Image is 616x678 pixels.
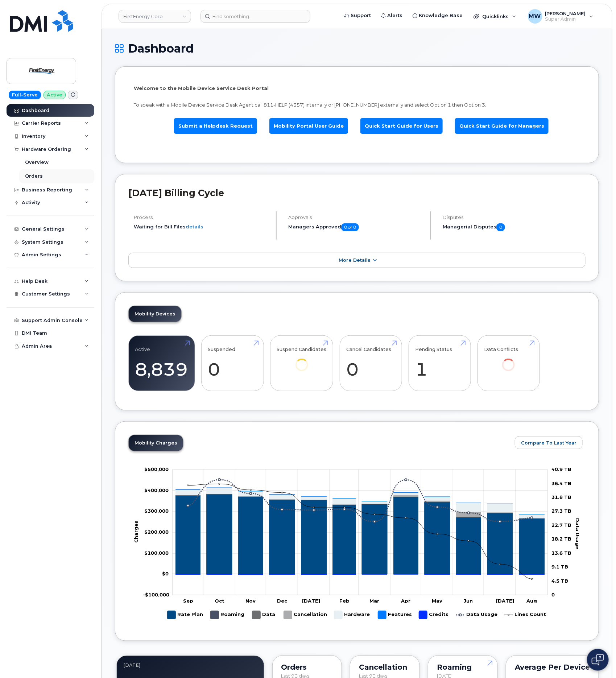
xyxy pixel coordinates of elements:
[341,223,359,231] span: 0 of 0
[167,608,203,622] g: Rate Plan
[144,467,169,472] g: $0
[443,215,586,220] h4: Disputes
[123,662,257,668] div: August 2025
[129,435,183,451] a: Mobility Charges
[186,224,203,230] a: details
[437,665,489,670] div: Roaming
[288,215,424,220] h4: Approvals
[144,529,169,535] g: $0
[269,118,348,134] a: Mobility Portal User Guide
[175,495,545,575] g: Rate Plan
[144,487,169,493] g: $0
[504,608,546,622] g: Lines Count
[143,592,169,598] g: $0
[484,339,533,381] a: Data Conflicts
[401,598,410,604] tspan: Apr
[144,550,169,556] g: $0
[496,598,514,604] tspan: [DATE]
[134,85,580,92] p: Welcome to the Mobile Device Service Desk Portal
[208,339,257,387] a: Suspended 0
[288,223,424,231] h5: Managers Approved
[415,339,464,387] a: Pending Status 1
[419,608,449,622] g: Credits
[246,598,256,604] tspan: Nov
[175,575,545,575] g: Credits
[135,339,188,387] a: Active 8,839
[432,598,442,604] tspan: May
[370,598,380,604] tspan: Mar
[455,118,549,134] a: Quick Start Guide for Managers
[175,487,545,518] g: Hardware
[551,495,571,500] tspan: 31.8 TB
[284,608,327,622] g: Cancellation
[521,439,576,446] span: Compare To Last Year
[175,494,545,519] g: Cancellation
[551,550,571,556] tspan: 13.6 TB
[551,564,568,570] tspan: 9.1 TB
[346,339,395,387] a: Cancel Candidates 0
[277,598,288,604] tspan: Dec
[174,118,257,134] a: Submit a Helpdesk Request
[302,598,320,604] tspan: [DATE]
[551,480,571,486] tspan: 36.4 TB
[551,578,568,584] tspan: 4.5 TB
[378,608,412,622] g: Features
[210,608,245,622] g: Roaming
[133,521,139,543] tspan: Charges
[575,518,580,549] tspan: Data Usage
[592,654,604,666] img: Open chat
[143,592,169,598] tspan: -$100,000
[551,467,571,472] tspan: 40.9 TB
[134,102,580,108] p: To speak with a Mobile Device Service Desk Agent call 811-HELP (4357) internally or [PHONE_NUMBER...
[340,598,350,604] tspan: Feb
[167,608,546,622] g: Legend
[496,223,505,231] span: 0
[144,487,169,493] tspan: $400,000
[129,306,181,322] a: Mobility Devices
[115,42,599,55] h1: Dashboard
[359,665,411,670] div: Cancellation
[526,598,537,604] tspan: Aug
[134,215,270,220] h4: Process
[128,187,586,198] h2: [DATE] Billing Cycle
[215,598,225,604] tspan: Oct
[464,598,473,604] tspan: Jun
[551,536,571,542] tspan: 18.2 TB
[162,571,169,577] tspan: $0
[277,339,327,381] a: Suspend Candidates
[443,223,586,231] h5: Managerial Disputes
[134,223,270,230] li: Waiting for Bill Files
[339,257,371,263] span: More Details
[515,665,590,670] div: Average per Device
[281,665,333,670] div: Orders
[551,592,555,598] tspan: 0
[144,508,169,514] g: $0
[144,529,169,535] tspan: $200,000
[515,436,583,449] button: Compare To Last Year
[144,550,169,556] tspan: $100,000
[360,118,443,134] a: Quick Start Guide for Users
[144,467,169,472] tspan: $500,000
[144,508,169,514] tspan: $300,000
[551,508,571,514] tspan: 27.3 TB
[175,487,545,514] g: Features
[252,608,276,622] g: Data
[456,608,497,622] g: Data Usage
[183,598,193,604] tspan: Sep
[551,522,571,528] tspan: 22.7 TB
[334,608,371,622] g: Hardware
